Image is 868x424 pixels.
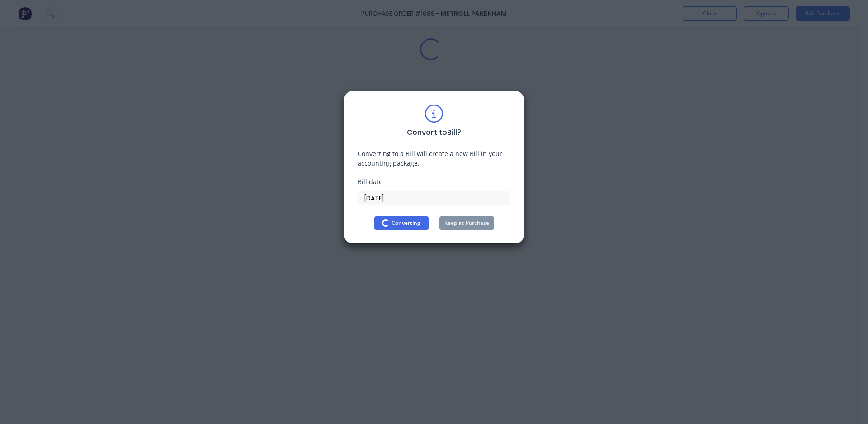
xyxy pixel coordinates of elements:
[392,219,420,227] span: Converting
[374,216,429,230] button: Converting
[358,149,510,168] div: Converting to a Bill will create a new Bill in your accounting package.
[407,127,461,138] div: Convert to Bill ?
[358,177,510,186] div: Bill date
[439,216,494,230] button: Keep as Purchase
